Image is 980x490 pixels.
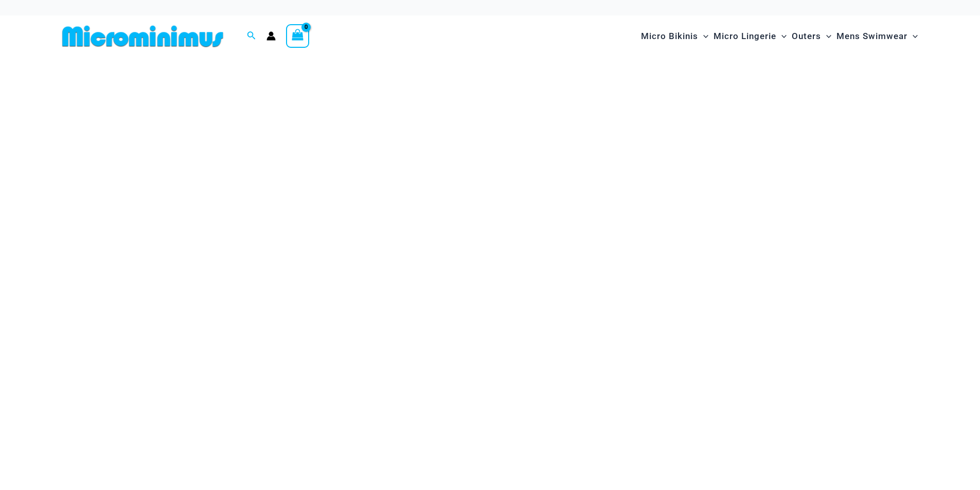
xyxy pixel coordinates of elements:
[907,23,918,49] span: Menu Toggle
[714,23,776,49] span: Micro Lingerie
[637,19,922,53] nav: Site Navigation
[286,24,310,48] a: View Shopping Cart, empty
[836,23,907,49] span: Mens Swimwear
[792,23,821,49] span: Outers
[58,25,227,48] img: MM SHOP LOGO FLAT
[266,31,276,41] a: Account icon link
[776,23,787,49] span: Menu Toggle
[834,21,920,52] a: Mens SwimwearMenu ToggleMenu Toggle
[789,21,834,52] a: OutersMenu ToggleMenu Toggle
[247,30,256,43] a: Search icon link
[641,23,698,49] span: Micro Bikinis
[698,23,708,49] span: Menu Toggle
[711,21,789,52] a: Micro LingerieMenu ToggleMenu Toggle
[638,21,711,52] a: Micro BikinisMenu ToggleMenu Toggle
[821,23,831,49] span: Menu Toggle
